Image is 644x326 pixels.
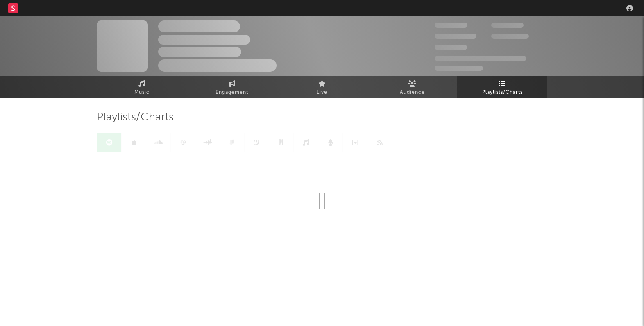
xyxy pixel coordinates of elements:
[435,56,526,61] span: 50,000,000 Monthly Listeners
[491,23,524,28] span: 100,000
[435,34,476,39] span: 50,000,000
[367,76,457,98] a: Audience
[457,76,547,98] a: Playlists/Charts
[482,88,523,97] span: Playlists/Charts
[97,113,174,122] span: Playlists/Charts
[491,34,529,39] span: 1,000,000
[97,76,187,98] a: Music
[134,88,150,97] span: Music
[187,76,277,98] a: Engagement
[435,23,467,28] span: 300,000
[317,88,327,97] span: Live
[215,88,248,97] span: Engagement
[435,66,483,71] span: Jump Score: 85.0
[435,45,467,50] span: 100,000
[277,76,367,98] a: Live
[400,88,425,97] span: Audience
